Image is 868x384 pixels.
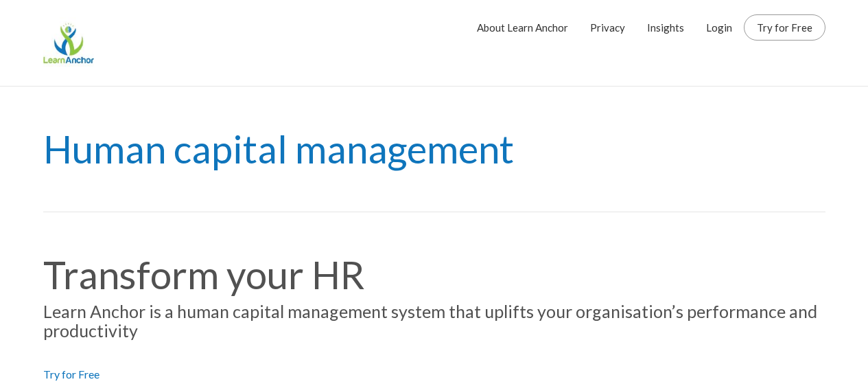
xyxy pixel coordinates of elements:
[43,302,825,340] h4: Learn Anchor is a human capital management system that uplifts your organisation’s performance an...
[43,17,94,69] img: Learn Anchor
[757,21,812,34] a: Try for Free
[590,10,625,45] a: Privacy
[706,10,732,45] a: Login
[43,368,99,381] a: Try for Free
[43,253,825,296] h1: Transform your HR
[43,87,825,212] h1: Human capital management
[477,10,568,45] a: About Learn Anchor
[647,10,684,45] a: Insights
